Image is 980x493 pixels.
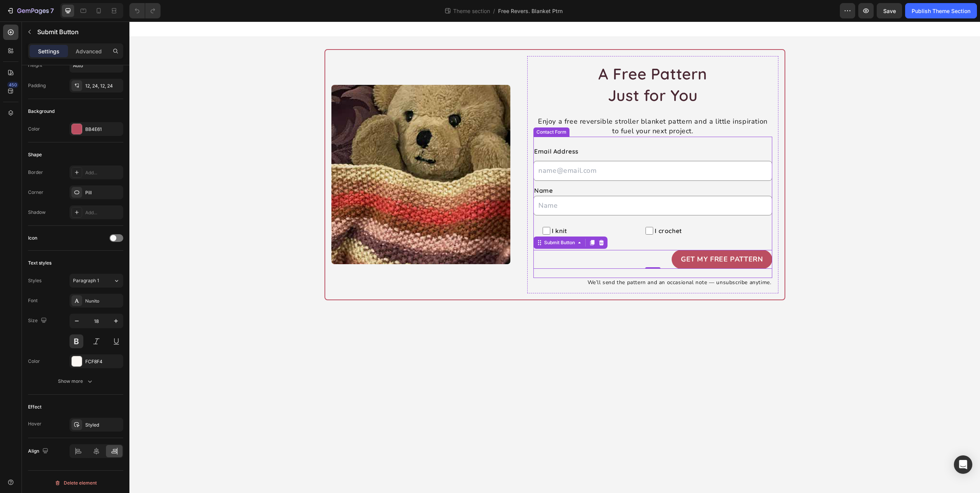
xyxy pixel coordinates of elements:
button: Save [877,3,902,18]
div: Effect [28,404,41,410]
div: Get My Free Pattern [551,233,633,243]
div: Padding [28,82,46,89]
p: Email Address [405,125,642,134]
div: Styled [85,422,121,428]
div: Align [28,446,50,457]
span: Free Revers. Blanket Ptrn [498,7,563,15]
input: Name [404,174,642,194]
span: I crochet [524,205,633,214]
div: Pill [85,189,121,196]
input: Auto [70,58,123,72]
div: Border [28,169,43,176]
span: I knit [421,205,492,214]
div: Size [28,316,48,326]
p: Settings [38,47,60,55]
div: Name [404,164,642,174]
div: Color [28,358,40,365]
span: Save [883,8,896,14]
button: Get My Free Pattern [542,228,642,247]
p: Advanced [76,47,102,55]
span: / [493,7,495,15]
div: Font [28,297,38,304]
p: 7 [50,6,54,15]
div: Add... [85,169,121,176]
button: Show more [28,374,123,388]
div: Contact Form [406,107,439,114]
button: Publish Theme Section [905,3,977,18]
p: Enjoy a free reversible stroller blanket pattern and a little inspiration to fuel your next project. [405,95,642,114]
div: Color [28,126,40,132]
input: I knit [413,205,421,213]
span: Theme section [452,7,492,15]
div: Publish Theme Section [912,7,970,15]
div: Nunito [85,298,121,304]
div: Corner [28,189,43,196]
h2: A Free Pattern Just for You [468,41,579,85]
div: Text styles [28,260,51,266]
p: We’ll send the pattern and an occasional note — unsubscribe anytime. [405,257,642,265]
div: Hover [28,420,41,427]
span: Paragraph 1 [73,277,99,284]
div: Delete element [55,478,97,488]
div: Add... [85,209,121,216]
div: Submit Button [413,218,447,225]
div: Shape [28,151,42,158]
div: Undo/Redo [129,3,161,18]
div: Styles [28,277,41,284]
div: Background [28,108,55,115]
button: Delete element [28,477,123,489]
div: 450 [7,82,18,88]
div: BB4E61 [85,126,121,133]
div: Height [28,62,42,69]
button: Paragraph 1 [70,274,123,288]
iframe: Design area [129,22,980,493]
input: name@email.com [404,139,642,159]
div: Icon [28,235,37,242]
div: 12, 24, 12, 24 [85,83,121,89]
img: gempages_579840771289514517-4ff018fb-59d3-4e2e-9541-8b52736aee0c.png [202,63,381,243]
p: Submit Button [37,27,120,36]
div: Show more [58,377,94,385]
div: Shadow [28,209,46,216]
button: 7 [3,3,57,18]
input: I crochet [516,205,524,213]
div: Open Intercom Messenger [954,455,972,474]
div: FCF8F4 [85,358,121,365]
